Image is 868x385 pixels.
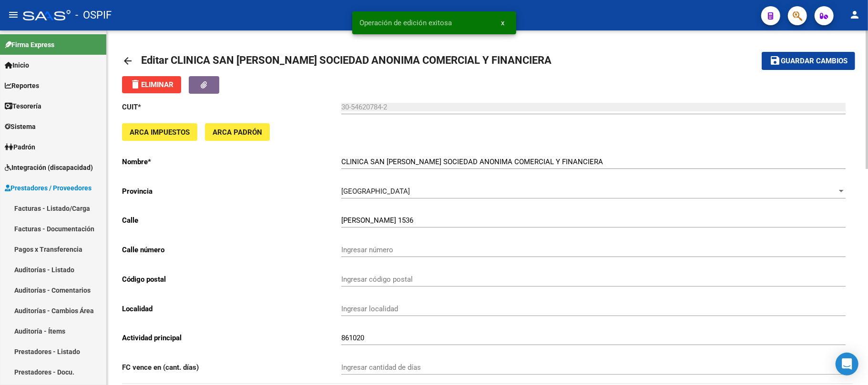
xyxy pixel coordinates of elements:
[122,157,341,167] p: Nombre
[130,128,190,137] span: ARCA Impuestos
[122,274,341,285] p: Código postal
[8,9,19,20] mat-icon: menu
[5,142,35,152] span: Padrón
[141,54,551,66] span: Editar CLINICA SAN [PERSON_NAME] SOCIEDAD ANONIMA COMERCIAL Y FINANCIERA
[5,162,93,173] span: Integración (discapacidad)
[836,353,858,375] div: Open Intercom Messenger
[75,5,112,26] span: - OSPIF
[360,18,452,28] span: Operación de edición exitosa
[122,245,341,255] p: Calle número
[769,55,781,66] mat-icon: save
[130,80,174,89] span: Eliminar
[5,39,54,50] span: Firma Express
[122,362,341,373] p: FC vence en (cant. días)
[494,14,512,31] button: x
[5,183,92,193] span: Prestadores / Proveedores
[5,121,36,132] span: Sistema
[122,186,341,197] p: Provincia
[122,102,341,112] p: CUIT
[5,101,41,111] span: Tesorería
[501,19,505,27] span: x
[122,55,133,67] mat-icon: arrow_back
[5,80,39,91] span: Reportes
[341,187,410,196] span: [GEOGRAPHIC_DATA]
[213,128,262,137] span: ARCA Padrón
[130,79,141,90] mat-icon: delete
[762,52,855,69] button: Guardar cambios
[205,123,270,141] button: ARCA Padrón
[781,57,848,66] span: Guardar cambios
[122,333,341,343] p: Actividad principal
[122,76,181,93] button: Eliminar
[122,123,197,141] button: ARCA Impuestos
[5,60,29,70] span: Inicio
[122,215,341,226] p: Calle
[122,304,341,314] p: Localidad
[849,9,860,20] mat-icon: person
